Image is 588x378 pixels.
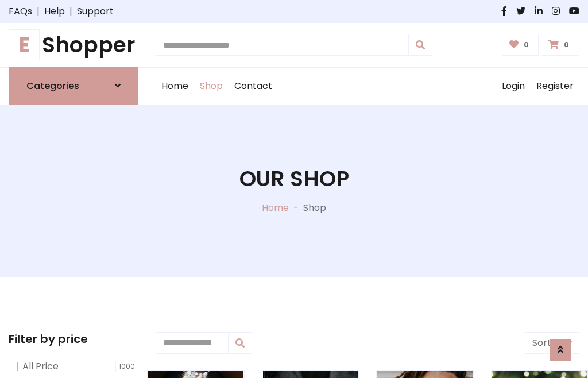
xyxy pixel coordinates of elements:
[561,40,572,50] span: 0
[156,68,194,105] a: Home
[115,361,138,372] span: 1000
[541,34,579,56] a: 0
[303,201,326,215] p: Shop
[525,332,579,354] button: Sort by
[194,68,229,105] a: Shop
[531,68,579,105] a: Register
[9,32,138,58] h1: Shopper
[262,201,289,214] a: Home
[229,68,278,105] a: Contact
[65,5,77,18] span: |
[239,166,349,192] h1: Our Shop
[502,34,539,56] a: 0
[9,332,138,346] h5: Filter by price
[9,67,138,105] a: Categories
[9,5,32,18] a: FAQs
[26,80,79,91] h6: Categories
[9,29,40,60] span: E
[9,32,138,58] a: EShopper
[77,5,114,18] a: Support
[521,40,532,50] span: 0
[32,5,44,18] span: |
[44,5,65,18] a: Help
[289,201,303,215] p: -
[496,68,531,105] a: Login
[22,360,59,373] label: All Price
